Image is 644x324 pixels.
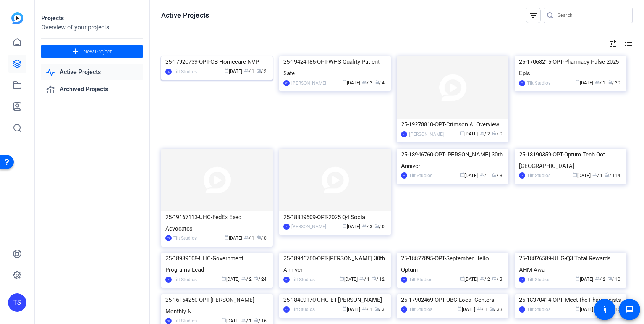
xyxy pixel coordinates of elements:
div: TS [519,277,525,283]
div: 25-18370414-OPT Meet the Pharmacists [519,294,622,306]
div: 25-19424186-OPT-WHS Quality Patient Safe [283,56,387,79]
span: New Project [83,48,112,56]
span: calendar_today [573,172,577,177]
div: JS [283,224,290,230]
span: / 1 [244,235,254,241]
div: TS [165,318,172,324]
span: / 1 [477,307,487,312]
span: radio [489,306,494,311]
span: group [244,68,249,73]
span: radio [254,318,258,322]
span: calendar_today [222,276,226,281]
span: [DATE] [340,277,358,282]
span: / 2 [241,277,252,282]
span: / 1 [241,318,252,324]
div: 25-19167113-UHC-FedEx Exec Advocates [165,211,269,234]
span: group [241,276,246,281]
div: Projects [41,14,143,23]
span: [DATE] [342,224,360,229]
div: Tilt Studios [527,79,550,87]
span: radio [374,80,379,84]
div: Tilt Studios [173,276,197,284]
div: Tilt Studios [527,172,550,179]
span: / 0 [256,235,267,241]
a: Active Projects [41,64,143,80]
div: Tilt Studios [173,68,197,76]
span: / 1 [480,173,490,178]
div: Tilt Studios [527,306,550,313]
div: TS [8,293,26,312]
span: [DATE] [457,307,475,312]
span: calendar_today [575,306,580,311]
span: / 3 [362,224,372,229]
span: [DATE] [460,277,478,282]
span: calendar_today [224,68,229,73]
span: [DATE] [342,307,360,312]
mat-icon: message [625,305,634,314]
span: / 0 [492,131,502,137]
span: group [595,276,600,281]
span: / 2 [362,80,372,85]
div: TS [519,80,525,86]
span: group [595,80,600,84]
img: blue-gradient.svg [11,12,23,24]
div: Tilt Studios [409,172,432,179]
span: radio [372,276,376,281]
span: calendar_today [457,306,462,311]
div: 25-18839609-OPT-2025 Q4 Social [283,211,387,223]
span: / 20 [607,80,620,85]
div: 25-19278810-OPT-Crimson AI Overview [401,119,504,130]
span: [DATE] [224,69,242,74]
div: Tilt Studios [409,276,432,284]
div: 25-18190359-OPT-Optum Tech Oct [GEOGRAPHIC_DATA] [519,149,622,172]
div: TS [283,306,290,313]
span: calendar_today [575,276,580,281]
div: TS [283,277,290,283]
div: TS [401,172,407,179]
div: 25-18877895-OPT-September Hello Optum [401,253,504,276]
span: / 24 [254,277,267,282]
mat-icon: accessibility [600,305,609,314]
span: calendar_today [340,276,344,281]
span: / 2 [256,69,267,74]
span: / 1 [244,69,254,74]
span: calendar_today [342,80,347,84]
span: group [480,131,484,135]
span: radio [254,276,258,281]
span: / 4 [374,80,385,85]
div: 25-18826589-UHG-Q3 Total Rewards AHM Awa [519,253,622,276]
button: New Project [41,45,143,58]
span: / 2 [480,131,490,137]
span: / 2 [595,277,605,282]
span: calendar_today [460,276,464,281]
span: calendar_today [224,235,229,240]
span: calendar_today [342,306,347,311]
div: Tilt Studios [527,276,550,284]
span: group [477,306,482,311]
span: calendar_today [222,318,226,322]
mat-icon: list [623,39,633,48]
div: Overview of your projects [41,23,143,32]
div: 25-18946760-OPT-[PERSON_NAME] 30th Anniver [283,253,387,276]
span: / 1 [359,277,370,282]
span: group [241,318,246,322]
span: radio [256,68,261,73]
div: [PERSON_NAME] [291,223,326,231]
span: / 16 [254,318,267,324]
input: Search [558,11,626,20]
span: group [359,276,364,281]
mat-icon: add [71,47,80,56]
div: Tilt Studios [291,276,315,284]
span: / 12 [372,277,385,282]
div: TS [165,235,172,241]
span: radio [374,224,379,228]
h1: Active Projects [161,11,209,20]
span: / 1 [362,307,372,312]
span: / 3 [492,173,502,178]
div: 25-18409170-UHC-ET-[PERSON_NAME] [283,294,387,306]
div: TS [165,69,172,75]
div: 25-18946760-OPT-[PERSON_NAME] 30th Anniver [401,149,504,172]
span: [DATE] [460,173,478,178]
span: [DATE] [575,80,593,85]
span: group [362,80,367,84]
